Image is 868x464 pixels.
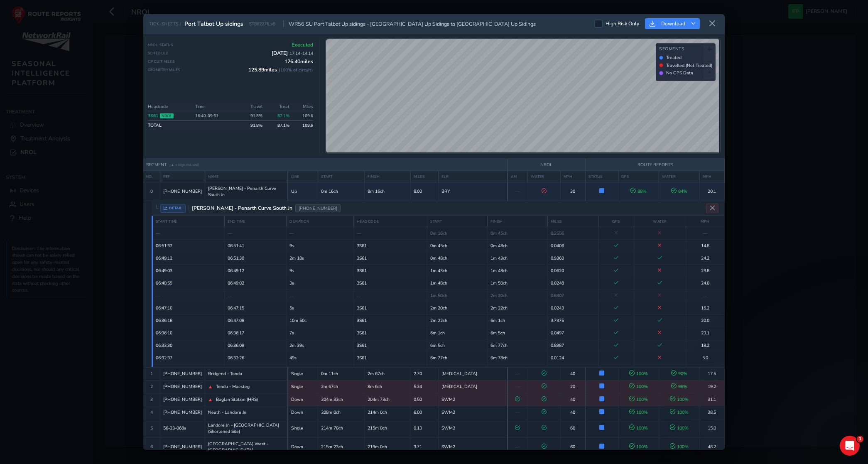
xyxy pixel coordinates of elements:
span: [PERSON_NAME] - Penarth Curve South Jn [208,185,285,198]
span: — [357,230,361,236]
span: Neath - Landore Jn [208,409,246,415]
td: 6m 5ch [488,327,548,339]
td: 87.1 % [265,120,292,130]
span: Circuit Miles [148,59,175,64]
th: ROUTE REPORTS [585,159,724,171]
td: 0.0497 [548,327,598,339]
td: 2m 67ch [364,367,410,380]
td: 15.0 [700,419,724,437]
td: 16:40 - 09:51 [193,111,238,121]
td: 23.8 [686,264,724,277]
span: 88 % [630,188,647,194]
td: 40 [560,393,585,406]
span: Baglan Station (HRS) [216,396,258,403]
th: NO. [143,171,160,182]
td: 0.50 [411,393,439,406]
span: — [515,409,520,415]
th: START TIME [152,216,225,227]
td: 8m 16ch [364,182,410,201]
td: 06:47:08 [225,314,287,327]
td: [MEDICAL_DATA] [439,380,508,393]
span: 1 [857,436,863,442]
td: 6.00 [411,406,439,419]
td: 6m 77ch [488,339,548,351]
td: 214m 0ch [364,406,410,419]
td: 0m 48ch [427,252,488,264]
td: 1m 48ch [488,264,548,277]
td: 40 [560,367,585,380]
td: TOTAL [148,120,193,130]
td: 6m 78ch [427,364,488,376]
td: 0.6307 [548,289,598,302]
span: — [515,383,520,390]
td: [PHONE_NUMBER] [160,367,205,380]
iframe: Intercom live chat [840,436,860,456]
span: 125.89 miles [248,66,313,73]
td: 06:36:09 [225,339,287,351]
td: 0.8987 [548,339,598,351]
td: 0.9360 [548,252,598,264]
span: 100 % [670,396,689,403]
td: 06:36:17 [225,327,287,339]
td: 9s [287,264,354,277]
th: END TIME [225,216,287,227]
td: 2m 20ch [427,302,488,314]
th: HEADCODE [354,216,427,227]
span: 3 [150,396,153,403]
td: 06:31:48 [225,364,287,376]
td: 06:33:30 [152,339,225,351]
td: 2m 39s [287,339,354,351]
td: 87.1% [265,111,292,121]
td: — [686,227,724,239]
span: 4 [150,409,153,415]
td: [PHONE_NUMBER] [160,380,205,393]
span: Vehicle: 171 [357,330,367,336]
th: LINE [288,171,318,182]
button: Close detail view [706,204,718,213]
td: 1m 50ch [427,289,488,302]
span: Vehicle: 171 [357,317,367,324]
span: — [357,292,361,299]
th: MILES [411,171,439,182]
th: ELR [439,171,508,182]
th: DURATION [287,216,354,227]
td: — [287,289,354,302]
td: 0m 45ch [427,239,488,252]
span: Vehicle: 171 [357,305,367,311]
td: 8m 6ch [364,380,410,393]
td: 6m 78ch [488,351,548,364]
td: 06:48:59 [152,277,225,289]
span: 2 [150,383,153,390]
td: 0.9420 [548,364,598,376]
th: NROL [508,159,585,171]
td: 06:51:41 [225,239,287,252]
span: No GPS Data [666,70,693,76]
a: 3S61 [148,113,158,119]
td: BRY [439,182,508,201]
td: 0m 48ch [488,239,548,252]
td: 06:33:26 [225,351,287,364]
td: 2.70 [411,367,439,380]
td: 2m 18s [287,252,354,264]
td: [MEDICAL_DATA] [439,367,508,380]
th: MPH [560,171,585,182]
th: NAME [205,171,288,182]
span: Landore Jn - [GEOGRAPHIC_DATA] (Shortened Site) [208,422,285,435]
th: SEGMENT [143,159,508,171]
th: Treat [265,102,292,111]
td: 06:49:12 [152,252,225,264]
span: — [515,188,520,194]
td: 5s [287,302,354,314]
td: 0.0248 [548,277,598,289]
td: Single [288,367,318,380]
td: 38.5 [700,406,724,419]
th: FINISH [488,216,548,227]
span: Vehicle: 171 [357,255,367,261]
th: MPH [700,171,724,182]
td: 24.2 [686,252,724,264]
td: 17.6 [686,364,724,376]
td: 3s [287,277,354,289]
td: 0.0620 [548,264,598,277]
th: Miles [292,102,313,111]
td: 5.0 [686,351,724,364]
